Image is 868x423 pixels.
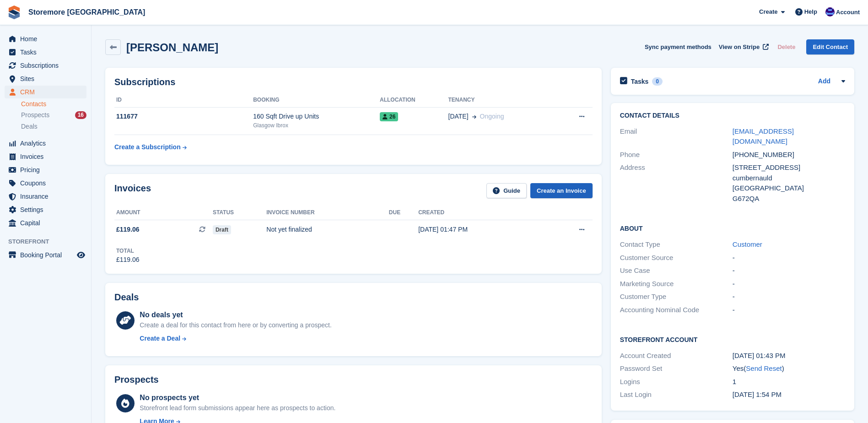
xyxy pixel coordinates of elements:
a: menu [5,249,86,261]
div: 160 Sqft Drive up Units [253,112,380,121]
th: Status [213,206,266,220]
div: Create a Subscription [114,142,181,152]
th: ID [114,93,253,108]
h2: Contact Details [620,112,845,119]
span: Subscriptions [20,59,75,72]
img: Angela [825,7,835,16]
div: - [733,292,845,302]
span: Booking Portal [20,249,75,261]
span: Account [836,8,860,17]
a: menu [5,46,86,59]
span: Sites [20,72,75,85]
a: menu [5,177,86,190]
span: Pricing [20,163,75,176]
a: menu [5,163,86,176]
th: Invoice number [266,206,389,220]
div: G672QA [733,194,845,204]
a: menu [5,150,86,163]
div: Phone [620,150,733,160]
div: - [733,253,845,263]
a: menu [5,72,86,85]
span: Storefront [8,237,91,246]
span: Insurance [20,190,75,203]
h2: About [620,223,845,233]
div: - [733,305,845,315]
a: Add [818,76,830,87]
div: Customer Source [620,253,733,263]
th: Created [418,206,544,220]
a: Contacts [21,100,86,108]
div: [PHONE_NUMBER] [733,150,845,160]
div: Use Case [620,266,733,276]
div: 0 [652,77,663,86]
a: Create a Deal [140,334,331,343]
a: Deals [21,122,86,131]
h2: Invoices [114,183,151,198]
div: Create a deal for this contact from here or by converting a prospect. [140,320,331,330]
div: Storefront lead form submissions appear here as prospects to action. [140,403,335,413]
span: Invoices [20,150,75,163]
th: Booking [253,93,380,108]
a: menu [5,59,86,72]
a: menu [5,203,86,216]
span: Create [759,7,777,16]
div: Logins [620,377,733,387]
a: menu [5,137,86,150]
a: Create an Invoice [530,183,593,198]
h2: Storefront Account [620,335,845,344]
div: [DATE] 01:47 PM [418,225,544,234]
div: [DATE] 01:43 PM [733,351,845,361]
a: menu [5,217,86,229]
a: menu [5,86,86,98]
th: Due [389,206,418,220]
span: Home [20,33,75,45]
span: Tasks [20,46,75,59]
span: Ongoing [480,113,504,120]
span: 26 [380,112,398,121]
span: Capital [20,217,75,229]
span: ( ) [744,364,784,372]
a: Preview store [75,249,86,260]
div: Email [620,126,733,147]
div: cumbernauld [733,173,845,184]
span: Analytics [20,137,75,150]
span: £119.06 [116,225,140,234]
div: Yes [733,363,845,374]
th: Amount [114,206,213,220]
div: No prospects yet [140,392,335,403]
span: CRM [20,86,75,98]
div: Account Created [620,351,733,361]
div: Marketing Source [620,279,733,289]
span: Draft [213,225,231,234]
div: No deals yet [140,309,331,320]
a: Customer [733,240,762,248]
div: Customer Type [620,292,733,302]
a: menu [5,33,86,45]
div: £119.06 [116,255,140,265]
span: Prospects [21,111,49,119]
a: Edit Contact [806,39,854,54]
th: Tenancy [448,93,556,108]
div: 111677 [114,112,253,121]
a: View on Stripe [715,39,771,54]
a: Storemore [GEOGRAPHIC_DATA] [25,5,149,20]
a: menu [5,190,86,203]
a: Create a Subscription [114,139,187,156]
button: Delete [774,39,799,54]
img: stora-icon-8386f47178a22dfd0bd8f6a31ec36ba5ce8667c1dd55bd0f319d3a0aa187defe.svg [7,5,21,19]
span: Help [804,7,817,16]
div: 1 [733,377,845,387]
a: Prospects 16 [21,110,86,120]
div: Accounting Nominal Code [620,305,733,315]
div: 16 [75,111,86,119]
a: [EMAIL_ADDRESS][DOMAIN_NAME] [733,127,794,146]
h2: Deals [114,292,139,303]
div: Password Set [620,363,733,374]
span: [DATE] [448,112,469,121]
div: [STREET_ADDRESS] [733,163,845,173]
div: Last Login [620,390,733,400]
h2: Tasks [631,77,649,86]
h2: Prospects [114,374,159,385]
span: View on Stripe [719,43,760,52]
div: - [733,266,845,276]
